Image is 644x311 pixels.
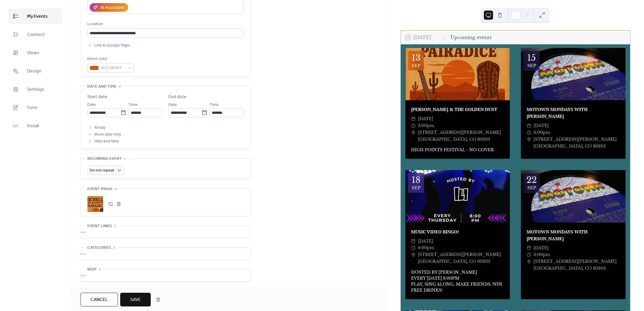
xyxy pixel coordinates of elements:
[411,245,416,251] div: ​
[87,56,133,62] div: Event color
[87,94,107,100] div: Start date
[168,94,186,100] div: End date
[405,106,510,113] div: [PERSON_NAME] & THE GOLDEN DUST
[418,122,434,129] span: 5:00pm
[27,123,39,130] span: Install
[527,122,531,129] div: ​
[418,251,504,265] span: [STREET_ADDRESS][PERSON_NAME] [GEOGRAPHIC_DATA], CO 80205
[521,106,625,120] div: MOTOWN MONDAYS WITH [PERSON_NAME]
[534,258,620,272] span: [STREET_ADDRESS][PERSON_NAME] [GEOGRAPHIC_DATA], CO 80205
[27,68,41,75] span: Design
[411,238,416,245] div: ​
[80,293,118,306] button: Cancel
[100,4,124,11] div: AI Assistant
[9,9,63,24] a: My Events
[9,118,63,134] a: Install
[27,31,45,38] span: Connect
[9,27,63,42] a: Connect
[527,63,536,68] div: Sep
[411,116,416,122] div: ​
[527,245,531,252] div: ​
[80,248,251,260] div: •••
[168,102,177,108] span: Date
[527,136,531,143] div: ​
[527,129,531,136] div: ​
[412,176,420,184] div: 18
[210,102,219,108] span: Time
[534,129,550,136] span: 3:00pm
[412,185,420,190] div: Sep
[27,50,39,56] span: Views
[527,258,531,265] div: ​
[87,223,112,230] span: Event links
[128,102,138,108] span: Time
[80,226,251,238] div: •••
[80,269,251,281] div: •••
[521,228,625,242] div: MOTOWN MONDAYS WITH [PERSON_NAME]
[405,269,510,293] div: HOSTED BY [PERSON_NAME] EVERY [DATE] 8:00PM PLAY, SING ALONG, MAKE FRIENDS, WIN FREE DRINKS!
[94,138,119,145] span: Hide end time
[411,251,416,258] div: ​
[87,155,122,162] span: Recurring event
[411,122,416,129] div: ​
[534,122,549,129] span: [DATE]
[534,136,620,150] span: [STREET_ADDRESS][PERSON_NAME] [GEOGRAPHIC_DATA], CO 80205
[527,185,536,190] div: Sep
[527,251,531,258] div: ​
[87,196,103,212] div: ;
[418,129,504,143] span: [STREET_ADDRESS][PERSON_NAME] [GEOGRAPHIC_DATA], CO 80205
[27,86,44,93] span: Settings
[101,65,125,72] span: #CE5B0BFF
[94,124,106,131] span: All day
[527,54,536,62] div: 15
[9,100,63,115] a: Form
[412,54,420,62] div: 13
[90,296,108,303] span: Cancel
[87,21,243,28] div: Location
[418,116,433,122] span: [DATE]
[9,45,63,60] a: Views
[450,34,492,41] div: Upcoming events
[418,245,434,251] span: 8:00pm
[94,131,121,138] span: Show date only
[27,13,48,20] span: My Events
[534,245,549,252] span: [DATE]
[27,104,37,111] span: Form
[87,102,96,108] span: Date
[405,228,510,235] div: MUSIC VIDEO BINGO!
[411,129,416,136] div: ​
[526,176,537,184] div: 22
[412,63,420,68] div: Sep
[87,186,113,193] span: Event image
[87,245,111,251] span: Categories
[534,251,550,258] span: 3:00pm
[9,82,63,97] a: Settings
[90,3,128,12] button: AI Assistant
[87,266,97,273] span: RSVP
[405,147,510,153] div: HIGH POINTS FESTIVAL - NO COVER
[90,167,114,174] span: Do not repeat
[9,63,63,79] a: Design
[120,293,151,306] button: Save
[130,296,141,303] span: Save
[418,238,433,245] span: [DATE]
[94,42,130,49] span: Link to Google Maps
[87,83,116,90] span: Date and time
